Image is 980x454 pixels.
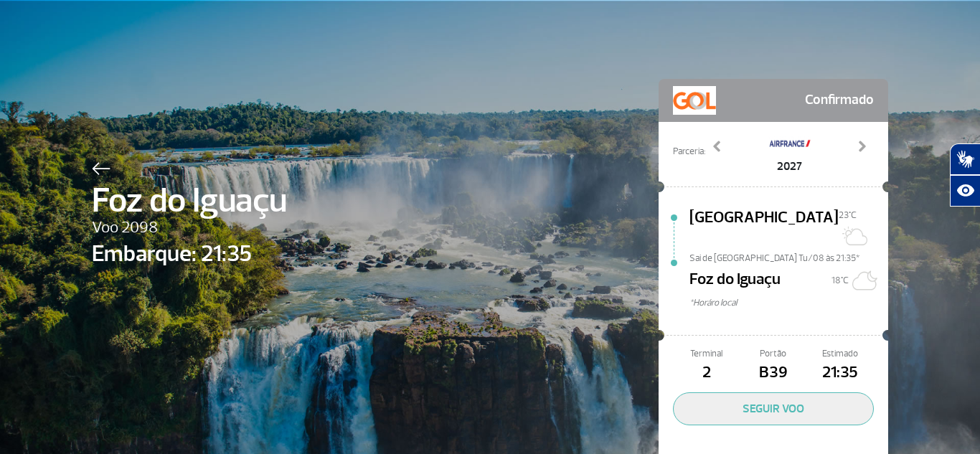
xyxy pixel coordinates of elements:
span: Terminal [673,347,740,361]
span: 2027 [768,158,811,175]
span: Voo 2098 [92,216,287,240]
span: Sai de [GEOGRAPHIC_DATA] Tu/08 às 21:35* [689,252,888,262]
button: Abrir tradutor de língua de sinais. [950,143,980,175]
span: Parceria: [673,145,705,159]
span: 23°C [839,209,857,221]
img: Sol com algumas nuvens [839,222,867,250]
button: SEGUIR VOO [673,392,874,425]
span: [GEOGRAPHIC_DATA] [689,206,839,252]
span: 18°C [831,275,849,286]
span: Embarque: 21:35 [92,237,287,271]
span: 2 [673,361,740,385]
div: Plugin de acessibilidade da Hand Talk. [950,143,980,207]
span: Foz do Iguaçu [92,175,287,227]
button: Abrir recursos assistivos. [950,175,980,207]
span: Foz do Iguaçu [689,268,781,296]
span: 21:35 [807,361,874,385]
span: *Horáro local [689,296,888,310]
span: B39 [740,361,806,385]
span: Confirmado [805,86,874,115]
img: Céu limpo [849,266,877,295]
span: Estimado [807,347,874,361]
span: Portão [740,347,806,361]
